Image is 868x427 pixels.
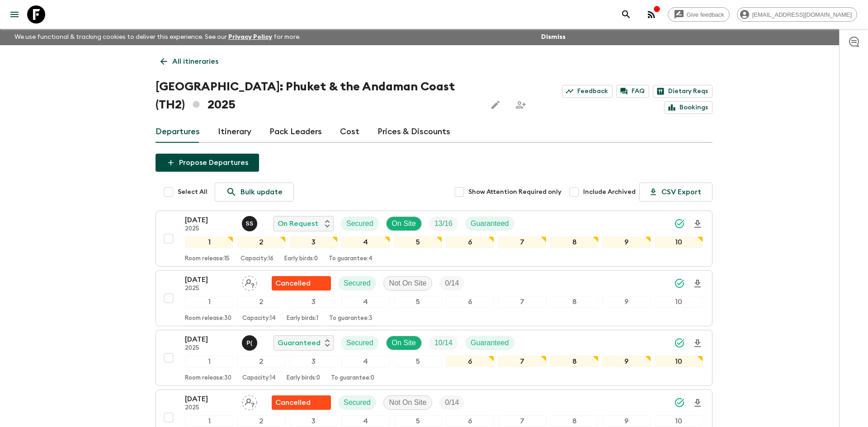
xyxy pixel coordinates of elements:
[269,121,322,143] a: Pack Leaders
[341,356,390,367] div: 4
[341,296,390,308] div: 4
[185,296,233,308] div: 1
[692,338,703,349] svg: Download Onboarding
[394,356,442,367] div: 5
[468,188,561,197] span: Show Attention Required only
[445,397,459,408] p: 0 / 14
[562,85,613,98] a: Feedback
[241,187,283,197] p: Bulk update
[185,356,233,367] div: 1
[445,278,459,289] p: 0 / 14
[338,276,376,291] div: Secured
[377,121,450,143] a: Prices & Discounts
[218,121,251,143] a: Itinerary
[215,183,294,202] a: Bulk update
[446,356,494,367] div: 6
[338,395,376,410] div: Secured
[275,278,311,289] p: Cancelled
[329,315,373,322] p: To guarantee: 3
[185,236,233,248] div: 1
[344,397,371,408] p: Secured
[692,398,703,408] svg: Download Onboarding
[156,52,223,70] a: All itineraries
[242,375,276,382] p: Capacity: 14
[245,220,253,227] p: S S
[471,338,509,348] p: Guaranteed
[172,56,218,67] p: All itineraries
[185,315,231,322] p: Room release: 30
[655,236,703,248] div: 10
[237,415,285,427] div: 2
[272,395,331,410] div: Flash Pack cancellation
[242,338,259,345] span: Pooky (Thanaphan) Kerdyoo
[185,215,235,225] p: [DATE]
[289,415,338,427] div: 3
[692,278,703,289] svg: Download Onboarding
[386,216,422,231] div: On Site
[228,34,272,40] a: Privacy Policy
[747,11,857,18] span: [EMAIL_ADDRESS][DOMAIN_NAME]
[434,338,453,348] p: 10 / 14
[185,285,235,292] p: 2025
[242,278,257,286] span: Assign pack leader
[185,345,235,352] p: 2025
[237,236,285,248] div: 2
[486,96,505,114] button: Edit this itinerary
[341,336,379,350] div: Secured
[5,5,24,23] button: menu
[156,78,479,114] h1: [GEOGRAPHIC_DATA]: Phuket & the Andaman Coast (TH2) 2025
[275,397,311,408] p: Cancelled
[392,338,416,348] p: On Site
[287,315,318,322] p: Early birds: 1
[242,335,259,351] button: P(
[655,356,703,367] div: 10
[156,270,712,326] button: [DATE]2025Assign pack leaderFlash Pack cancellationSecuredNot On SiteTrip Fill12345678910Room rel...
[550,415,599,427] div: 8
[394,415,442,427] div: 5
[156,121,200,143] a: Departures
[185,274,235,285] p: [DATE]
[446,415,494,427] div: 6
[617,5,635,23] button: search adventures
[439,395,464,410] div: Trip Fill
[185,334,235,345] p: [DATE]
[344,278,371,289] p: Secured
[383,276,433,291] div: Not On Site
[246,339,252,347] p: P (
[156,211,712,267] button: [DATE]2025Sasivimol SuksamaiOn RequestSecuredOn SiteTrip FillGuaranteed12345678910Room release:15...
[550,296,599,308] div: 8
[664,101,712,114] a: Bookings
[329,255,373,263] p: To guarantee: 4
[185,375,231,382] p: Room release: 30
[498,236,546,248] div: 7
[389,278,427,289] p: Not On Site
[668,7,730,22] a: Give feedback
[550,356,599,367] div: 8
[446,296,494,308] div: 6
[429,336,458,350] div: Trip Fill
[156,330,712,386] button: [DATE]2025Pooky (Thanaphan) KerdyooGuaranteedSecuredOn SiteTrip FillGuaranteed12345678910Room rel...
[185,394,235,404] p: [DATE]
[392,218,416,229] p: On Site
[498,356,546,367] div: 7
[550,236,599,248] div: 8
[383,395,433,410] div: Not On Site
[434,218,453,229] p: 13 / 16
[682,11,729,18] span: Give feedback
[386,336,422,350] div: On Site
[289,356,338,367] div: 3
[655,296,703,308] div: 10
[278,218,318,229] p: On Request
[341,415,390,427] div: 4
[439,276,464,291] div: Trip Fill
[278,338,321,348] p: Guaranteed
[616,85,649,98] a: FAQ
[429,216,458,231] div: Trip Fill
[602,415,651,427] div: 9
[498,296,546,308] div: 7
[692,219,703,230] svg: Download Onboarding
[346,338,373,348] p: Secured
[242,315,276,322] p: Capacity: 14
[674,218,685,229] svg: Synced Successfully
[242,216,259,231] button: SS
